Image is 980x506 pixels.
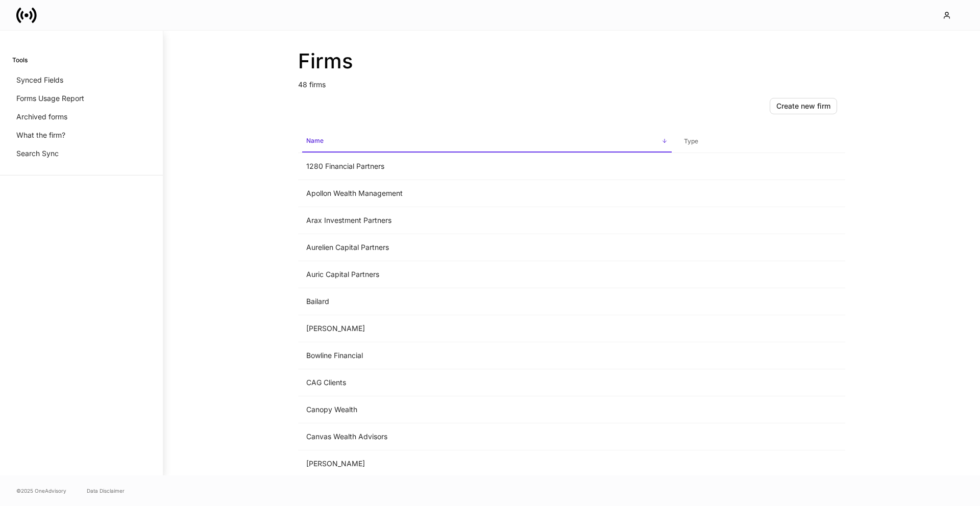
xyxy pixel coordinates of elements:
td: Arax Investment Partners [298,207,676,234]
p: What the firm? [16,130,65,140]
h6: Name [306,136,324,145]
td: Auric Capital Partners [298,261,676,288]
h6: Tools [12,55,28,65]
td: 1280 Financial Partners [298,153,676,180]
p: Archived forms [16,112,67,122]
td: [PERSON_NAME] [298,315,676,342]
td: Apollon Wealth Management [298,180,676,207]
p: Forms Usage Report [16,93,84,104]
h6: Type [684,136,698,146]
span: Name [302,131,672,153]
button: Create new firm [770,98,837,114]
td: Bailard [298,288,676,315]
td: Canvas Wealth Advisors [298,423,676,450]
p: 48 firms [298,73,845,90]
h2: Firms [298,49,845,73]
a: Data Disclaimer [87,487,125,495]
td: Canopy Wealth [298,396,676,423]
a: Archived forms [12,108,151,126]
td: CAG Clients [298,369,676,396]
a: Forms Usage Report [12,89,151,108]
span: Type [680,131,841,152]
p: Search Sync [16,148,59,159]
td: Aurelien Capital Partners [298,234,676,261]
p: Synced Fields [16,75,63,85]
div: Create new firm [776,101,830,111]
a: Search Sync [12,144,151,163]
td: [PERSON_NAME] [298,450,676,477]
td: Bowline Financial [298,342,676,369]
span: © 2025 OneAdvisory [16,487,66,495]
a: Synced Fields [12,71,151,89]
a: What the firm? [12,126,151,144]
